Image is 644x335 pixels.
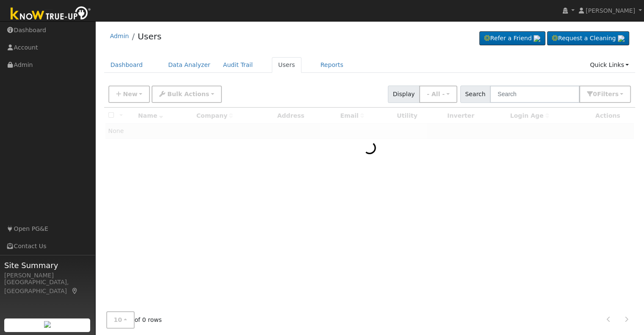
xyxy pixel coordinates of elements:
[586,7,635,14] span: [PERSON_NAME]
[547,31,629,46] a: Request a Cleaning
[4,278,91,296] div: [GEOGRAPHIC_DATA], [GEOGRAPHIC_DATA]
[4,271,91,280] div: [PERSON_NAME]
[138,31,161,42] a: Users
[4,260,91,271] span: Site Summary
[114,316,122,323] span: 10
[106,311,162,329] span: of 0 rows
[460,86,490,103] span: Search
[162,57,217,73] a: Data Analyzer
[110,33,129,39] a: Admin
[419,86,457,103] button: - All -
[479,31,545,46] a: Refer a Friend
[490,86,580,103] input: Search
[104,57,149,73] a: Dashboard
[71,288,79,294] a: Map
[106,311,135,329] button: 10
[533,35,540,42] img: retrieve
[152,86,221,103] button: Bulk Actions
[615,91,618,97] span: s
[44,321,51,328] img: retrieve
[6,5,95,24] img: Know True-Up
[597,91,619,97] span: Filter
[217,57,259,73] a: Audit Trail
[618,35,625,42] img: retrieve
[579,86,631,103] button: 0Filters
[167,91,209,97] span: Bulk Actions
[272,57,301,73] a: Users
[108,86,150,103] button: New
[314,57,350,73] a: Reports
[583,57,635,73] a: Quick Links
[123,91,137,97] span: New
[388,86,420,103] span: Display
